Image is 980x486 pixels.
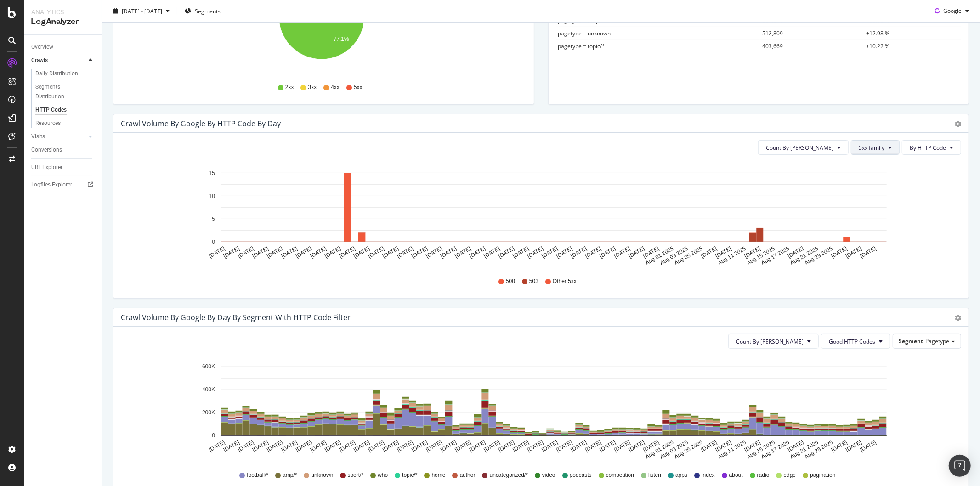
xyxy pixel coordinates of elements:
[338,245,357,260] text: [DATE]
[352,439,371,453] text: [DATE]
[949,455,971,477] div: Open Intercom Messenger
[352,245,371,260] text: [DATE]
[121,313,351,322] div: Crawl Volume by google by Day by Segment with HTTP Code Filter
[483,245,501,260] text: [DATE]
[700,439,718,453] text: [DATE]
[746,245,776,266] text: Aug 15 2025
[526,439,544,453] text: [DATE]
[121,356,953,463] svg: A chart.
[829,338,875,345] span: Good HTTP Codes
[599,439,617,453] text: [DATE]
[570,439,588,453] text: [DATE]
[700,245,718,260] text: [DATE]
[31,132,86,141] a: Visits
[642,439,660,453] text: [DATE]
[468,245,487,260] text: [DATE]
[35,69,95,79] a: Daily Distribution
[659,439,689,460] text: Aug 03 2025
[280,439,299,453] text: [DATE]
[31,180,72,190] div: Logfiles Explorer
[784,471,796,479] span: edge
[743,245,762,260] text: [DATE]
[760,439,791,460] text: Aug 17 2025
[195,7,221,15] span: Segments
[212,433,215,439] text: 0
[31,56,48,65] div: Crawls
[311,471,333,479] span: unknown
[758,140,849,155] button: Count By [PERSON_NAME]
[237,439,255,453] text: [DATE]
[468,439,487,453] text: [DATE]
[859,144,884,152] span: 5xx family
[955,121,961,127] div: gear
[483,439,501,453] text: [DATE]
[31,163,62,172] div: URL Explorer
[285,84,294,91] span: 2xx
[425,439,443,453] text: [DATE]
[367,439,385,453] text: [DATE]
[35,105,95,115] a: HTTP Codes
[31,42,95,52] a: Overview
[309,245,328,260] text: [DATE]
[31,145,62,155] div: Conversions
[659,245,689,266] text: Aug 03 2025
[541,439,559,453] text: [DATE]
[425,245,443,260] text: [DATE]
[209,170,215,176] text: 15
[642,245,660,260] text: [DATE]
[439,439,458,453] text: [DATE]
[347,471,363,479] span: sport/*
[955,315,961,321] div: gear
[628,439,646,453] text: [DATE]
[648,471,661,479] span: listen
[810,471,835,479] span: pagination
[31,145,95,155] a: Conversions
[757,471,770,479] span: radio
[762,17,783,24] span: 827,316
[558,17,605,24] span: pagetype = amp/*
[584,245,602,260] text: [DATE]
[717,245,747,266] text: Aug 11 2025
[497,245,515,260] text: [DATE]
[266,439,284,453] text: [DATE]
[555,245,573,260] text: [DATE]
[323,245,342,260] text: [DATE]
[789,245,820,266] text: Aug 21 2025
[35,105,67,115] div: HTTP Codes
[222,245,241,260] text: [DATE]
[31,17,94,27] div: LogAnalyzer
[31,180,95,190] a: Logfiles Explorer
[542,471,555,479] span: video
[367,245,385,260] text: [DATE]
[859,245,878,260] text: [DATE]
[645,245,675,266] text: Aug 01 2025
[717,439,747,460] text: Aug 11 2025
[866,29,889,37] span: +12.98 %
[266,245,284,260] text: [DATE]
[432,471,446,479] span: home
[334,36,349,42] text: 77.1%
[766,144,833,152] span: Count By Day
[31,132,45,141] div: Visits
[490,471,528,479] span: uncategorized/*
[237,245,255,260] text: [DATE]
[844,245,863,260] text: [DATE]
[899,337,923,345] span: Segment
[212,239,215,245] text: 0
[728,334,819,349] button: Count By [PERSON_NAME]
[35,119,61,128] div: Resources
[381,439,400,453] text: [DATE]
[402,471,417,479] span: topic/*
[555,439,573,453] text: [DATE]
[208,439,226,453] text: [DATE]
[222,439,241,453] text: [DATE]
[122,7,162,15] span: [DATE] - [DATE]
[606,471,634,479] span: competition
[762,42,783,50] span: 403,669
[541,245,559,260] text: [DATE]
[202,410,215,416] text: 200K
[121,162,953,269] svg: A chart.
[35,119,95,128] a: Resources
[31,56,86,65] a: Crawls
